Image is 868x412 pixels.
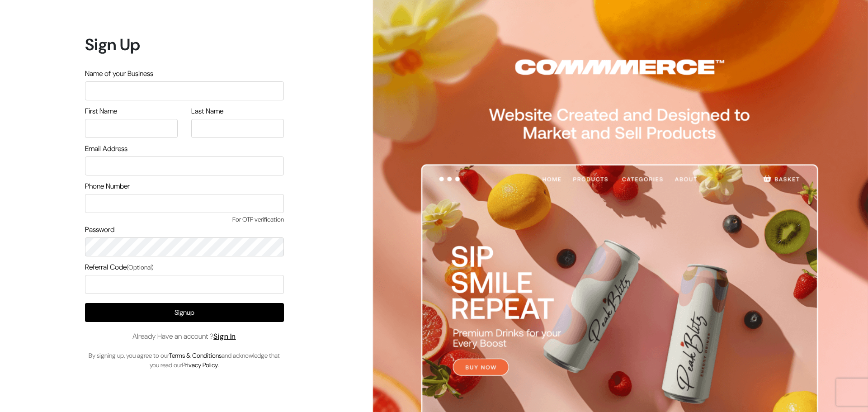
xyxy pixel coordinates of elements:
[85,351,284,370] p: By signing up, you agree to our and acknowledge that you read our .
[182,361,218,369] a: Privacy Policy
[85,224,114,235] label: Password
[85,143,127,154] label: Email Address
[191,106,223,117] label: Last Name
[85,106,117,117] label: First Name
[127,263,154,271] span: (Optional)
[85,215,284,224] span: For OTP verification
[85,303,284,322] button: Signup
[85,181,130,192] label: Phone Number
[85,262,154,273] label: Referral Code
[169,351,222,360] a: Terms & Conditions
[85,68,153,79] label: Name of your Business
[213,331,236,341] a: Sign In
[132,331,236,342] span: Already Have an account ?
[85,35,284,54] h1: Sign Up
